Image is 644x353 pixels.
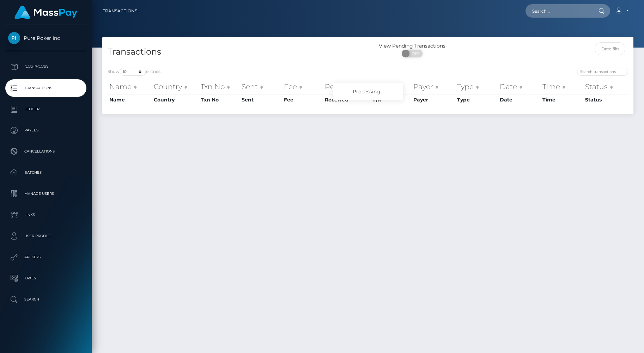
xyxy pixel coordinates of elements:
a: Ledger [5,100,86,118]
th: Status [583,94,628,105]
p: Dashboard [8,62,84,72]
p: Manage Users [8,188,84,199]
a: Search [5,291,86,308]
th: Country [152,94,199,105]
p: Search [8,294,84,305]
p: Links [8,210,84,220]
div: Processing... [333,83,403,100]
p: Transactions [8,83,84,93]
p: Cancellations [8,146,84,157]
p: Ledger [8,104,84,114]
label: Show entries [108,68,160,76]
img: Pure Poker Inc [8,32,20,44]
th: Name [108,94,152,105]
a: User Profile [5,227,86,245]
th: Txn No [199,80,239,94]
th: Country [152,80,199,94]
th: Txn No [199,94,239,105]
input: Search... [525,4,592,18]
p: User Profile [8,231,84,241]
a: Transactions [5,79,86,97]
a: Links [5,206,86,224]
th: Type [455,94,498,105]
input: Search transactions [577,68,628,76]
div: View Pending Transactions [368,42,456,50]
th: Received [323,94,371,105]
th: Name [108,80,152,94]
th: Sent [240,80,282,94]
a: Batches [5,164,86,181]
th: Received [323,80,371,94]
th: Payer [412,80,455,94]
th: Type [455,80,498,94]
a: Dashboard [5,58,86,76]
p: API Keys [8,252,84,262]
a: Manage Users [5,185,86,203]
a: Payees [5,122,86,139]
th: Sent [240,94,282,105]
span: Pure Poker Inc [5,35,86,41]
th: F/X [371,80,412,94]
th: Fee [282,94,323,105]
select: Showentries [120,68,146,76]
a: API Keys [5,248,86,266]
a: Transactions [103,4,137,18]
h4: Transactions [108,46,363,58]
th: Time [541,80,583,94]
span: OFF [406,50,423,57]
a: Cancellations [5,143,86,160]
th: Payer [412,94,455,105]
th: Fee [282,80,323,94]
a: Taxes [5,270,86,287]
p: Payees [8,125,84,136]
img: MassPay Logo [14,6,77,19]
th: Date [498,80,541,94]
p: Batches [8,167,84,178]
th: Date [498,94,541,105]
th: Time [541,94,583,105]
p: Taxes [8,273,84,284]
input: Date filter [595,42,625,55]
th: Status [583,80,628,94]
